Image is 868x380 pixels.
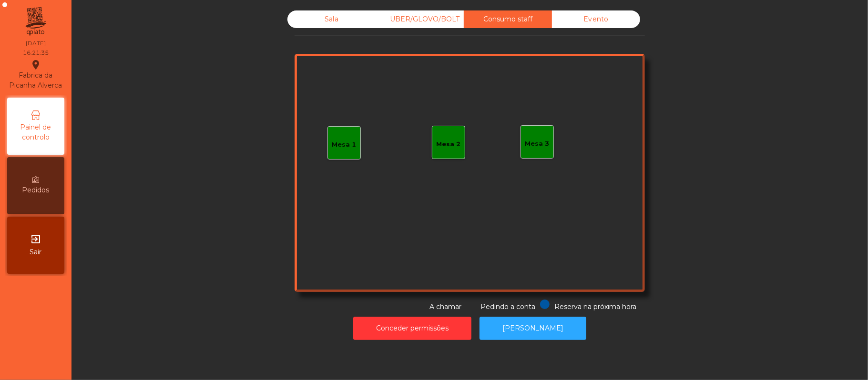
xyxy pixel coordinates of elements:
[287,10,376,28] div: Sala
[554,302,636,311] span: Reserva na próxima hora
[26,39,46,48] div: [DATE]
[480,302,535,311] span: Pedindo a conta
[30,233,41,245] i: exit_to_app
[437,140,461,149] div: Mesa 2
[22,185,50,195] span: Pedidos
[23,49,49,57] div: 16:21:35
[480,317,586,340] button: [PERSON_NAME]
[552,10,640,28] div: Evento
[525,139,550,149] div: Mesa 3
[30,247,42,257] span: Sair
[332,140,357,150] div: Mesa 1
[30,59,41,70] i: location_on
[8,59,64,90] div: Fabrica da Picanha Alverca
[24,5,47,38] img: qpiato
[376,10,464,28] div: UBER/GLOVO/BOLT
[353,317,471,340] button: Conceder permissões
[429,302,461,311] span: A chamar
[464,10,552,28] div: Consumo staff
[10,122,62,142] span: Painel de controlo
